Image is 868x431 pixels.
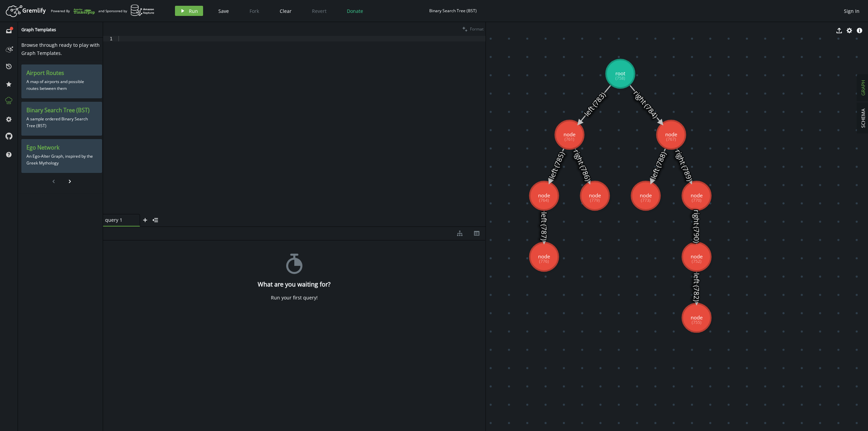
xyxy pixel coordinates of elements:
tspan: node [538,192,550,199]
div: Binary Search Tree (BST) [429,8,477,13]
tspan: node [640,192,652,199]
text: left (787) [539,212,549,241]
text: left (782) [692,273,701,302]
tspan: node [691,253,703,260]
tspan: node [691,192,703,199]
button: Fork [244,6,264,16]
text: right (790) [692,210,701,243]
h3: Ego Network [26,144,97,151]
span: Graph Templates [21,26,56,33]
tspan: node [665,131,677,138]
tspan: node [538,253,550,260]
span: Revert [312,8,327,14]
tspan: (761) [565,137,574,142]
tspan: (770) [692,198,702,203]
p: An Ego-Alter Graph, inspired by the Greek Mythology [26,151,97,168]
span: GRAPH [860,80,866,96]
tspan: node [564,131,575,138]
tspan: (764) [539,198,549,203]
button: Sign In [841,6,863,16]
span: Save [218,8,229,14]
tspan: node [589,192,601,199]
button: Run [175,6,203,16]
h3: Binary Search Tree (BST) [26,107,97,114]
span: Fork [250,8,259,14]
h4: What are you waiting for? [258,281,331,288]
div: Powered By [51,5,95,17]
tspan: (752) [692,259,702,265]
span: Run [189,8,198,14]
tspan: (755) [692,320,702,326]
span: Clear [280,8,292,14]
tspan: (776) [539,259,549,265]
button: Clear [275,6,297,16]
tspan: (767) [666,137,676,142]
tspan: (779) [590,198,600,203]
button: Format [460,22,486,36]
button: Save [213,6,234,16]
tspan: node [691,314,703,321]
tspan: (758) [615,76,625,81]
span: query 1 [105,217,132,223]
div: 1 [103,36,117,41]
span: Sign In [844,8,860,14]
span: SCHEMA [860,109,866,128]
p: A map of airports and possible routes between them [26,77,97,94]
div: Run your first query! [271,295,318,301]
span: Format [470,26,484,32]
button: Donate [342,6,368,16]
h3: Airport Routes [26,70,97,77]
img: AWS Neptune [131,4,155,16]
span: Browse through ready to play with Graph Templates. [21,42,100,56]
button: Revert [307,6,332,16]
p: A sample ordered Binary Search Tree (BST) [26,114,97,131]
span: Donate [347,8,363,14]
div: and Sponsored by [98,4,155,17]
tspan: (773) [641,198,651,203]
tspan: root [615,70,625,77]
